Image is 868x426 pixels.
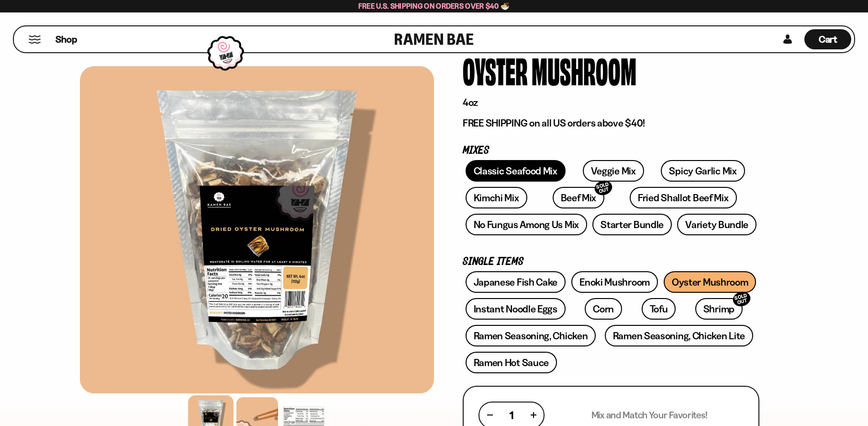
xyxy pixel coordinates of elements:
[677,214,757,235] a: Variety Bundle
[571,271,658,293] a: Enoki Mushroom
[28,35,41,44] button: Mobile Menu Trigger
[463,117,759,129] p: FREE SHIPPING on all US orders above $40!
[695,298,743,320] a: ShrimpSOLD OUT
[463,257,759,266] p: Single Items
[466,187,527,208] a: Kimchi Mix
[56,33,77,46] span: Shop
[642,298,676,320] a: Tofu
[630,187,736,208] a: Fried Shallot Beef Mix
[661,160,745,182] a: Spicy Garlic Mix
[592,214,672,235] a: Starter Bundle
[466,214,587,235] a: No Fungus Among Us Mix
[731,290,752,309] div: SOLD OUT
[466,325,596,346] a: Ramen Seasoning, Chicken
[553,187,605,208] a: Beef MixSOLD OUT
[583,160,644,182] a: Veggie Mix
[591,409,708,421] p: Mix and Match Your Favorites!
[466,298,566,320] a: Instant Noodle Eggs
[532,52,636,88] div: Mushroom
[804,26,851,52] a: Cart
[466,160,566,182] a: Classic Seafood Mix
[605,325,753,346] a: Ramen Seasoning, Chicken Lite
[466,271,566,293] a: Japanese Fish Cake
[466,352,557,373] a: Ramen Hot Sauce
[510,409,513,421] span: 1
[593,179,614,197] div: SOLD OUT
[819,34,837,45] span: Cart
[585,298,622,320] a: Corn
[358,1,510,11] span: Free U.S. Shipping on Orders over $40 🍜
[463,146,759,155] p: Mixes
[463,96,759,109] p: 4oz
[463,52,528,88] div: Oyster
[56,29,77,49] a: Shop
